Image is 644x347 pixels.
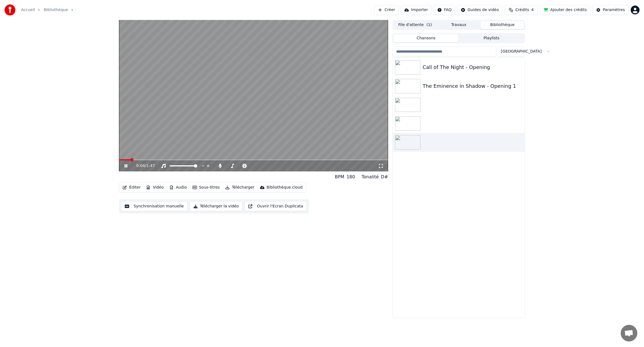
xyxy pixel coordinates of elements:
span: Crédits [515,7,529,13]
div: Tonalité [362,174,379,180]
div: Bibliothèque cloud [267,185,303,190]
button: Éditer [120,184,143,191]
div: 180 [347,174,355,180]
div: Ouvrir le chat [621,325,637,341]
button: File d'attente [393,21,437,29]
button: Ajouter des crédits [540,5,590,15]
button: Chansons [393,34,459,42]
button: Synchronisation manuelle [121,201,188,211]
button: Travaux [437,21,481,29]
button: Télécharger la vidéo [190,201,243,211]
button: Guides de vidéo [457,5,502,15]
button: Télécharger [223,184,256,191]
button: Paramètres [593,5,629,15]
button: FAQ [434,5,455,15]
span: [GEOGRAPHIC_DATA] [501,49,542,54]
nav: breadcrumb [21,7,77,13]
button: Sous-titres [190,184,222,191]
button: Crédits4 [505,5,538,15]
span: 0:04 [136,163,145,169]
span: ( 1 ) [427,22,432,28]
div: D# [381,174,388,180]
button: Vidéo [144,184,166,191]
button: Importer [401,5,432,15]
button: Bibliothèque [481,21,524,29]
span: 1:47 [146,163,155,169]
button: Ouvrir l'Ecran Duplicata [245,201,307,211]
div: Paramètres [603,7,625,13]
div: Call of The Night - Opening [423,63,523,71]
img: youka [4,4,15,16]
div: BPM [335,174,344,180]
a: Accueil [21,7,35,13]
div: The Eminence in Shadow - Opening 1 [423,82,523,90]
button: Playlists [459,34,524,42]
span: 4 [531,7,534,13]
button: Audio [167,184,189,191]
div: / [136,163,150,169]
a: Bibliothèque [44,7,68,13]
button: Créer [374,5,399,15]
